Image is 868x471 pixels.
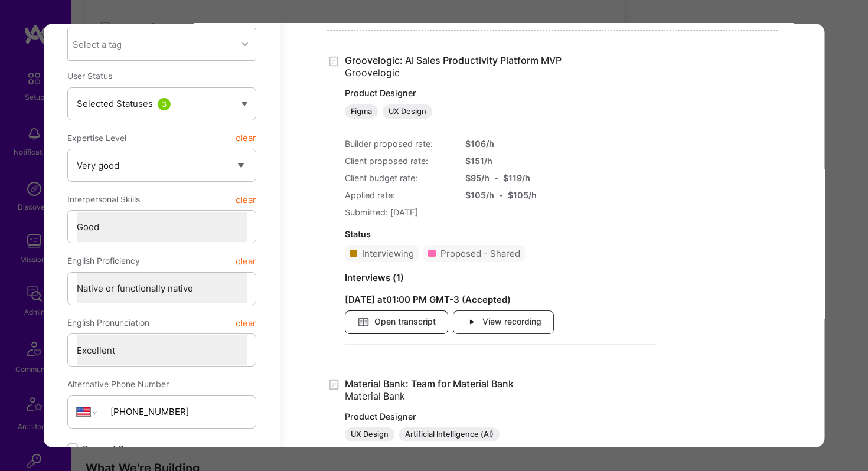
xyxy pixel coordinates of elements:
[72,38,121,51] div: Select a tag
[503,172,530,184] div: $ 119 /h
[345,228,657,240] div: Status
[453,310,554,334] button: View recording
[465,189,494,201] div: $ 105 /h
[236,251,256,272] button: clear
[345,54,657,119] a: Groovelogic: AI Sales Productivity Platform MVPGroovelogicProduct DesignerFigmaUX Design
[327,378,345,391] div: Created
[77,98,153,109] span: Selected Statuses
[241,102,248,106] img: caret
[399,427,500,441] div: Artificial Intelligence (AI)
[67,379,169,389] span: Alternative Phone Number
[345,104,378,119] div: Figma
[345,138,451,150] div: Builder proposed rate:
[67,71,112,81] span: User Status
[465,172,490,184] div: $ 95 /h
[110,397,247,427] input: +1 (000) 000-0000
[44,24,825,447] div: modal
[465,316,541,329] span: View recording
[499,189,503,201] div: -
[345,310,448,334] button: Open transcript
[494,172,498,184] div: -
[383,104,432,119] div: UX Design
[357,316,436,329] span: Open transcript
[465,138,554,150] div: $ 106 /h
[345,189,451,201] div: Applied rate:
[236,127,256,149] button: clear
[327,378,341,391] i: icon Application
[345,427,394,441] div: UX Design
[67,127,126,149] span: Expertise Level
[327,54,345,68] div: Created
[345,390,405,402] span: Material Bank
[327,55,341,68] i: icon Application
[361,247,413,260] div: Interviewing
[67,189,140,210] span: Interpersonal Skills
[83,443,148,455] span: Prevent Prepay
[345,272,404,283] strong: Interviews ( 1 )
[345,88,657,100] p: Product Designer
[357,316,370,329] i: icon Article
[465,316,478,329] i: icon Play
[236,312,256,333] button: clear
[345,206,657,218] div: Submitted: [DATE]
[242,41,248,47] i: icon Chevron
[345,67,400,78] span: Groovelogic
[345,155,451,167] div: Client proposed rate:
[67,312,149,333] span: English Pronunciation
[508,189,537,201] div: $ 105 /h
[236,189,256,210] button: clear
[440,247,520,260] div: Proposed - Shared
[67,251,140,272] span: English Proficiency
[345,378,657,442] a: Material Bank: Team for Material BankMaterial BankProduct DesignerUX DesignArtificial Intelligenc...
[465,155,554,167] div: $ 151 /h
[158,98,171,110] div: 3
[345,294,511,305] strong: [DATE] at 01:00 PM GMT-3 ( Accepted )
[345,172,451,184] div: Client budget rate:
[345,411,657,423] p: Product Designer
